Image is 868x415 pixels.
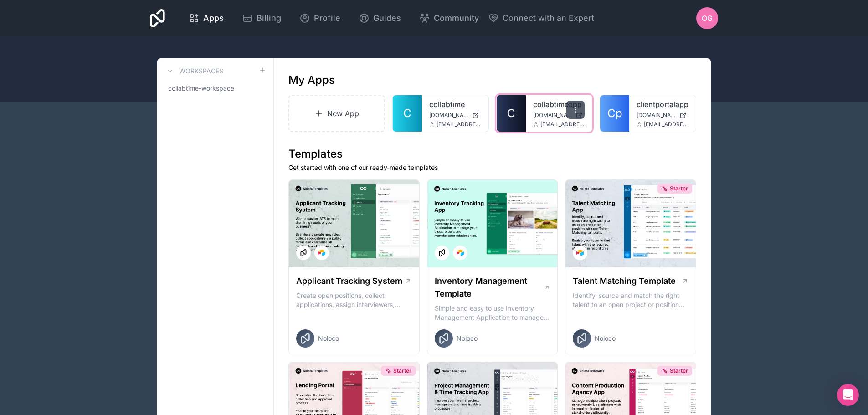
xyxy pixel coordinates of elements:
[403,106,411,121] span: C
[600,95,629,132] a: Cp
[533,99,585,110] a: collabtimeapp
[507,106,515,121] span: C
[288,163,696,172] p: Get started with one of our ready-made templates
[373,12,401,25] span: Guides
[435,304,550,322] p: Simple and easy to use Inventory Management Application to manage your stock, orders and Manufact...
[179,67,223,76] h3: Workspaces
[168,84,234,93] span: collabtime-workspace
[288,147,696,161] h1: Templates
[637,99,688,110] a: clientportalapp
[318,249,325,256] img: Airtable Logo
[412,8,486,28] a: Community
[429,112,468,119] span: [DOMAIN_NAME]
[257,12,281,25] span: Billing
[457,334,478,343] span: Noloco
[503,12,594,25] span: Connect with an Expert
[203,12,224,25] span: Apps
[429,99,481,110] a: collabtime
[573,275,676,287] h1: Talent Matching Template
[435,275,544,300] h1: Inventory Management Template
[164,66,223,77] a: Workspaces
[318,334,339,343] span: Noloco
[637,112,688,119] a: [DOMAIN_NAME]
[644,121,688,128] span: [EMAIL_ADDRESS][DOMAIN_NAME]
[837,384,859,406] div: Open Intercom Messenger
[314,12,340,25] span: Profile
[670,367,688,374] span: Starter
[540,121,585,128] span: [EMAIL_ADDRESS][DOMAIN_NAME]
[533,112,585,119] a: [DOMAIN_NAME]
[607,106,622,121] span: Cp
[288,95,385,132] a: New App
[434,12,479,25] span: Community
[351,8,408,28] a: Guides
[637,112,676,119] span: [DOMAIN_NAME]
[533,112,572,119] span: [DOMAIN_NAME]
[670,185,688,192] span: Starter
[164,80,266,97] a: collabtime-workspace
[296,275,402,287] h1: Applicant Tracking System
[488,12,594,25] button: Connect with an Expert
[235,8,288,28] a: Billing
[497,95,526,132] a: C
[437,121,481,128] span: [EMAIL_ADDRESS][DOMAIN_NAME]
[576,249,584,256] img: Airtable Logo
[702,13,713,24] span: OG
[296,291,412,309] p: Create open positions, collect applications, assign interviewers, centralise candidate feedback a...
[429,112,481,119] a: [DOMAIN_NAME]
[181,8,231,28] a: Apps
[288,73,335,87] h1: My Apps
[292,8,348,28] a: Profile
[595,334,616,343] span: Noloco
[393,367,411,374] span: Starter
[457,249,464,256] img: Airtable Logo
[393,95,422,132] a: C
[573,291,688,309] p: Identify, source and match the right talent to an open project or position with our Talent Matchi...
